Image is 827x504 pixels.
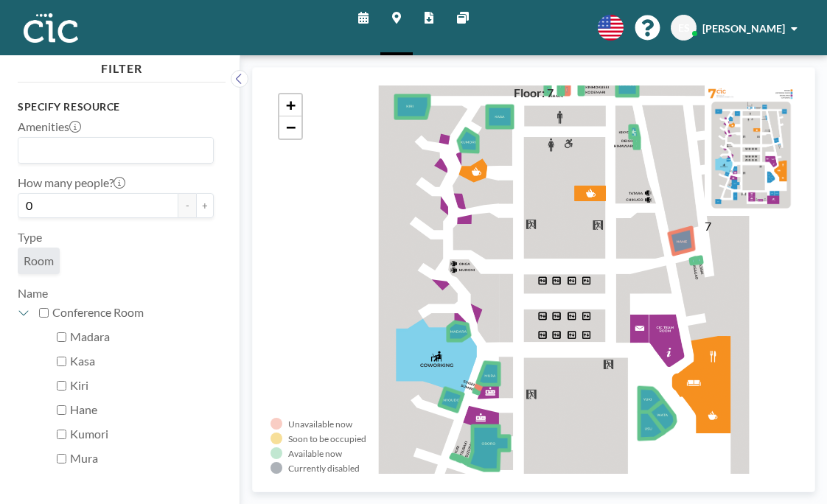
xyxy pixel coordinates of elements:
[18,230,42,245] label: Type
[24,253,54,268] span: Room
[286,96,296,114] span: +
[24,13,78,43] img: organization-logo
[286,118,296,136] span: −
[514,85,554,100] h4: Floor: 7
[678,21,690,35] span: ES
[705,85,797,216] img: e756fe08e05d43b3754d147caf3627ee.png
[18,100,214,113] h3: Specify resource
[702,22,785,35] span: [PERSON_NAME]
[70,378,214,393] label: Kiri
[705,219,711,233] label: 7
[18,175,125,190] label: How many people?
[279,94,301,116] a: Zoom in
[70,451,214,466] label: Mura
[178,193,196,218] button: -
[70,402,214,417] label: Hane
[20,141,205,160] input: Search for option
[70,427,214,441] label: Kumori
[279,116,301,139] a: Zoom out
[18,286,48,300] label: Name
[288,433,366,444] div: Soon to be occupied
[70,329,214,344] label: Madara
[18,119,81,134] label: Amenities
[70,354,214,368] label: Kasa
[18,55,226,76] h4: FILTER
[288,419,352,430] div: Unavailable now
[288,463,360,474] div: Currently disabled
[52,305,214,320] label: Conference Room
[18,138,213,163] div: Search for option
[288,448,342,459] div: Available now
[196,193,214,218] button: +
